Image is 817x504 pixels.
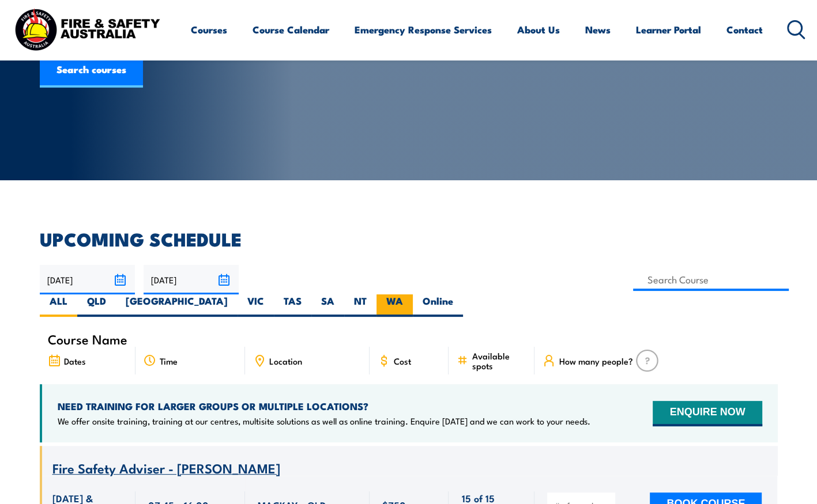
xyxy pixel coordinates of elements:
[52,458,280,478] span: Fire Safety Adviser - [PERSON_NAME]
[355,14,492,45] a: Emergency Response Services
[144,265,239,294] input: To date
[48,334,127,344] span: Course Name
[517,14,560,45] a: About Us
[311,294,344,317] label: SA
[274,294,311,317] label: TAS
[160,356,178,366] span: Time
[269,356,302,366] span: Location
[253,14,329,45] a: Course Calendar
[191,14,227,45] a: Courses
[377,294,413,317] label: WA
[77,294,116,317] label: QLD
[585,14,611,45] a: News
[116,294,238,317] label: [GEOGRAPHIC_DATA]
[653,401,762,426] button: ENQUIRE NOW
[40,53,143,88] a: Search courses
[472,351,526,370] span: Available spots
[633,268,789,291] input: Search Course
[726,14,763,45] a: Contact
[64,356,86,366] span: Dates
[394,356,411,366] span: Cost
[40,294,77,317] label: ALL
[40,230,778,247] h2: UPCOMING SCHEDULE
[58,415,590,427] p: We offer onsite training, training at our centres, multisite solutions as well as online training...
[344,294,377,317] label: NT
[52,461,280,476] a: Fire Safety Adviser - [PERSON_NAME]
[40,265,135,294] input: From date
[636,14,701,45] a: Learner Portal
[559,356,632,366] span: How many people?
[238,294,274,317] label: VIC
[413,294,463,317] label: Online
[58,400,590,412] h4: NEED TRAINING FOR LARGER GROUPS OR MULTIPLE LOCATIONS?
